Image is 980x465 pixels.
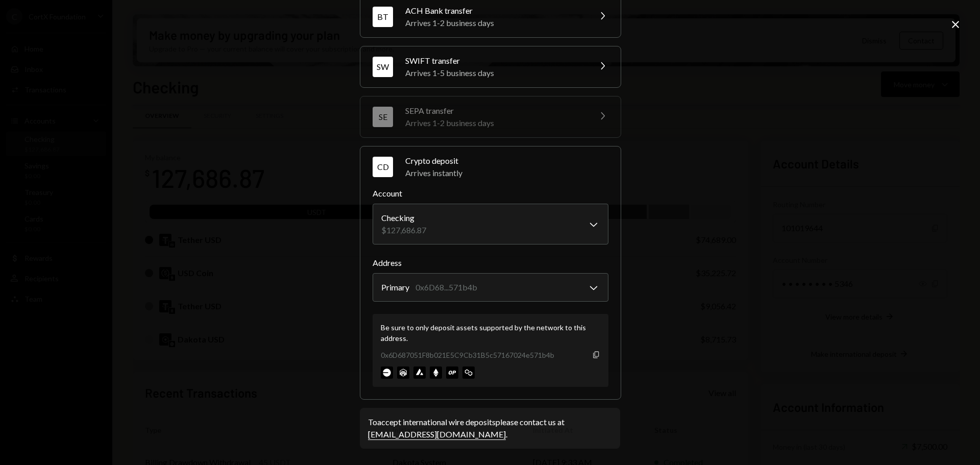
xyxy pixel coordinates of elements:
button: Address [373,273,608,302]
div: 0x6D687051F8b021E5C9Cb31B5c57167024e571b4b [381,350,554,360]
div: ACH Bank transfer [405,5,584,17]
div: BT [373,7,393,27]
img: optimism-mainnet [446,366,458,379]
a: [EMAIL_ADDRESS][DOMAIN_NAME] [368,429,506,440]
img: base-mainnet [381,366,393,379]
div: 0x6D68...571b4b [415,281,477,293]
button: Account [373,204,608,244]
div: Crypto deposit [405,155,608,167]
div: SEPA transfer [405,105,584,117]
div: Be sure to only deposit assets supported by the network to this address. [381,322,600,344]
button: SWSWIFT transferArrives 1-5 business days [360,46,621,87]
div: SE [373,107,393,127]
img: ethereum-mainnet [430,366,442,379]
div: CDCrypto depositArrives instantly [373,187,608,387]
div: SWIFT transfer [405,55,584,67]
div: SW [373,57,393,77]
div: Arrives 1-2 business days [405,17,584,29]
button: SESEPA transferArrives 1-2 business days [360,96,621,137]
button: CDCrypto depositArrives instantly [360,146,621,187]
label: Address [373,257,608,269]
div: Arrives 1-5 business days [405,67,584,79]
label: Account [373,187,608,200]
img: polygon-mainnet [462,366,475,379]
img: arbitrum-mainnet [397,366,409,379]
div: Arrives instantly [405,167,608,179]
div: CD [373,157,393,177]
div: To accept international wire deposits please contact us at . [368,416,612,440]
div: Arrives 1-2 business days [405,117,584,129]
img: avalanche-mainnet [413,366,426,379]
